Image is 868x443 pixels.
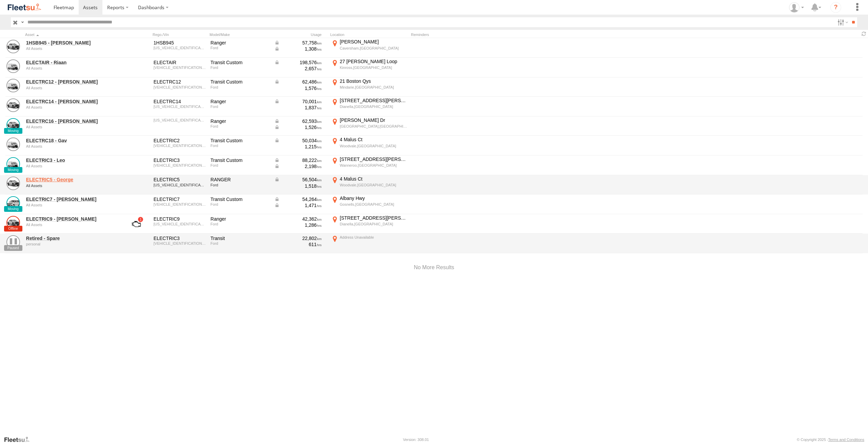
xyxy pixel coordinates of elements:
[6,216,20,229] a: View Asset Details
[274,66,322,72] div: 2,657
[154,163,206,167] div: WF0YXXTTGYLS21315
[211,144,270,148] div: Ford
[211,124,270,128] div: Ford
[26,164,119,168] div: undefined
[828,438,864,442] a: Terms and Conditions
[211,222,270,226] div: Ford
[274,105,322,111] div: 1,837
[274,124,322,130] div: Data from Vehicle CANbus
[26,242,119,246] div: undefined
[211,235,270,241] div: Transit
[340,163,407,168] div: Wanneroo,[GEOGRAPHIC_DATA]
[211,59,270,66] div: Transit Custom
[330,215,408,233] label: Click to View Current Location
[6,98,20,112] a: View Asset Details
[211,183,270,187] div: Ford
[211,241,270,245] div: Ford
[26,223,119,227] div: undefined
[274,222,322,228] div: 1,286
[211,46,270,50] div: Ford
[330,97,408,116] label: Click to View Current Location
[274,216,322,222] div: 42,362
[25,32,120,37] div: Click to Sort
[330,195,408,214] label: Click to View Current Location
[340,85,407,90] div: Mindarie,[GEOGRAPHIC_DATA]
[274,196,322,202] div: Data from Vehicle CANbus
[154,46,206,50] div: MNAUMAF50HW805362
[274,241,322,247] div: 611
[274,118,322,124] div: Data from Vehicle CANbus
[211,137,270,144] div: Transit Custom
[6,235,20,249] a: View Asset Details
[26,157,119,163] a: ELECTRIC3 - Leo
[340,78,407,84] div: 21 Boston Qys
[340,176,407,182] div: 4 Malus Ct
[274,85,322,91] div: 1,576
[211,216,270,222] div: Ranger
[211,177,270,183] div: RANGER
[26,144,119,148] div: undefined
[330,176,408,194] label: Click to View Current Location
[26,137,119,144] a: ELECTRC18 - Gav
[6,79,20,92] a: View Asset Details
[154,202,206,206] div: WF0YXXTTGYKU87957
[211,196,270,202] div: Transit Custom
[154,183,206,187] div: MNAUMAF50FW514751
[330,136,408,155] label: Click to View Current Location
[211,79,270,85] div: Transit Custom
[6,177,20,190] a: View Asset Details
[274,177,322,183] div: Data from Vehicle CANbus
[211,202,270,206] div: Ford
[211,163,270,167] div: Ford
[154,177,206,183] div: ELECTRIC5
[26,86,119,90] div: undefined
[340,124,407,129] div: [GEOGRAPHIC_DATA],[GEOGRAPHIC_DATA]
[211,98,270,105] div: Ranger
[835,17,849,27] label: Search Filter Options
[6,196,20,210] a: View Asset Details
[26,196,119,202] a: ELECTRIC7 - [PERSON_NAME]
[274,235,322,241] div: 22,802
[211,66,270,70] div: Ford
[340,136,407,143] div: 4 Malus Ct
[26,125,119,129] div: undefined
[6,137,20,151] a: View Asset Details
[154,98,206,105] div: ELECTRC14
[154,59,206,66] div: ELECTAIR
[26,235,119,241] a: Retired - Spare
[124,216,149,232] a: View Asset with Fault/s
[274,144,322,150] div: 1,215
[154,241,206,245] div: WF0YXXTTGYLS21315
[26,105,119,109] div: undefined
[154,85,206,89] div: WF0YXXTTGYLS21315
[154,118,206,122] div: MNACMEF70PW281940
[26,47,119,51] div: undefined
[154,105,206,109] div: MNAUMAF80GW574265
[154,66,206,70] div: WF0YXXTTGYNJ17812
[330,39,408,57] label: Click to View Current Location
[274,46,322,52] div: Data from Vehicle CANbus
[7,3,42,12] img: fleetsu-logo-horizontal.svg
[274,137,322,144] div: Data from Vehicle CANbus
[340,195,407,201] div: Albany Hwy
[403,438,429,442] div: Version: 308.01
[154,196,206,202] div: ELECTRIC7
[211,105,270,109] div: Ford
[273,32,328,37] div: Usage
[4,436,35,443] a: Visit our Website
[154,216,206,222] div: ELECTRIC9
[340,144,407,148] div: Woodvale,[GEOGRAPHIC_DATA]
[860,31,868,37] span: Refresh
[340,58,407,64] div: 27 [PERSON_NAME] Loop
[6,59,20,73] a: View Asset Details
[26,118,119,124] a: ELECTRC16 - [PERSON_NAME]
[274,40,322,46] div: Data from Vehicle CANbus
[340,46,407,51] div: Caversham,[GEOGRAPHIC_DATA]
[330,58,408,77] label: Click to View Current Location
[340,65,407,70] div: Kinross,[GEOGRAPHIC_DATA]
[340,222,407,226] div: Dianella,[GEOGRAPHIC_DATA]
[154,235,206,241] div: ELECTRIC3
[26,184,119,188] div: undefined
[6,118,20,132] a: View Asset Details
[26,177,119,183] a: ELECTRIC5 - George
